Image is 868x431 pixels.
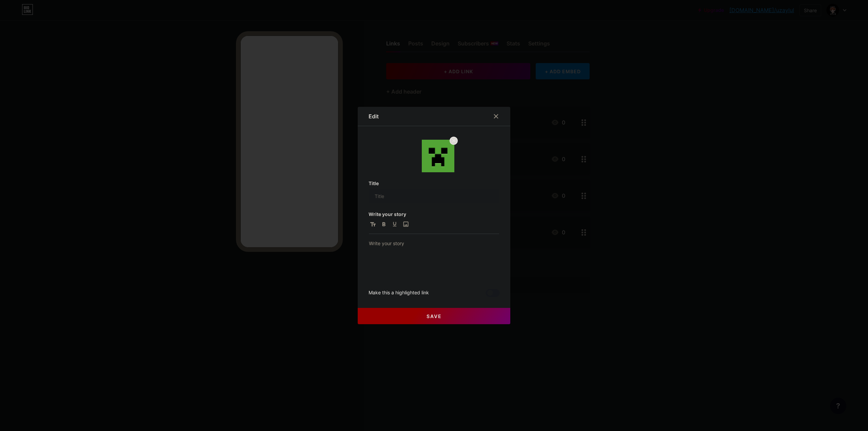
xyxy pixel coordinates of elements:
[369,189,499,203] input: Title
[369,180,499,186] h3: Title
[422,140,454,172] img: link_thumbnail
[369,112,379,120] div: Edit
[369,289,429,297] div: Make this a highlighted link
[369,211,499,217] h3: Write your story
[358,308,510,324] button: Save
[427,313,442,319] span: Save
